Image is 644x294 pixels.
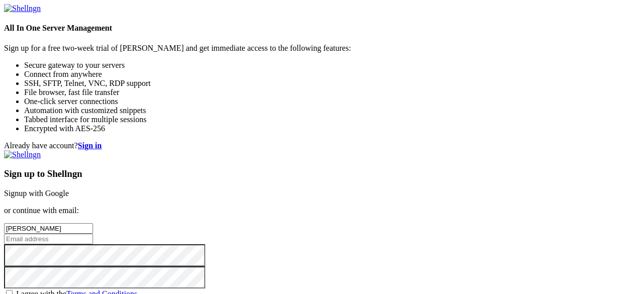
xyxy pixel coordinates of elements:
img: Shellngn [4,4,41,13]
li: SSH, SFTP, Telnet, VNC, RDP support [24,79,640,88]
li: Connect from anywhere [24,70,640,79]
p: Sign up for a free two-week trial of [PERSON_NAME] and get immediate access to the following feat... [4,44,640,53]
h4: All In One Server Management [4,24,640,33]
a: Sign in [78,141,102,150]
li: Tabbed interface for multiple sessions [24,115,640,124]
img: Shellngn [4,150,41,159]
h3: Sign up to Shellngn [4,168,640,179]
li: One-click server connections [24,97,640,106]
p: or continue with email: [4,206,640,215]
li: File browser, fast file transfer [24,88,640,97]
input: Email address [4,234,93,244]
li: Automation with customized snippets [24,106,640,115]
input: Full name [4,223,93,234]
a: Signup with Google [4,189,69,198]
div: Already have account? [4,141,640,150]
li: Encrypted with AES-256 [24,124,640,133]
li: Secure gateway to your servers [24,61,640,70]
